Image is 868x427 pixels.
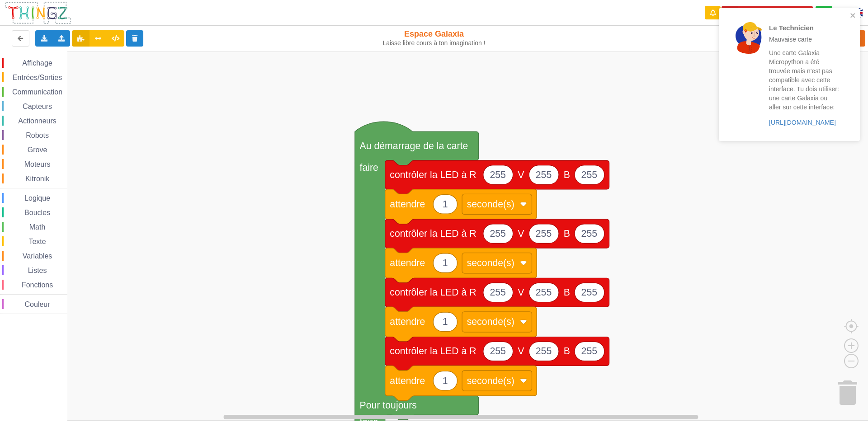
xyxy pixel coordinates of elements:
text: V [518,169,524,180]
span: Kitronik [24,175,51,183]
span: Capteurs [21,103,53,110]
text: attendre [390,316,425,327]
text: V [518,287,524,298]
text: B [564,346,570,357]
p: Le Technicien [769,23,840,33]
text: 255 [490,228,505,239]
span: Math [28,223,47,231]
span: Affichage [21,59,53,67]
span: Logique [23,194,52,202]
text: 255 [490,169,505,180]
p: Mauvaise carte [769,35,840,44]
text: seconde(s) [467,316,514,327]
text: faire [360,162,378,173]
img: thingz_logo.png [4,1,72,25]
text: contrôler la LED à R [390,169,476,180]
text: 255 [490,287,505,298]
span: Grove [26,146,49,154]
text: attendre [390,258,425,268]
text: attendre [390,199,425,210]
text: 255 [581,287,597,298]
text: 255 [581,169,597,180]
text: 255 [581,228,597,239]
text: 255 [536,169,552,180]
text: seconde(s) [467,258,514,268]
a: [URL][DOMAIN_NAME] [769,119,836,126]
text: seconde(s) [467,375,514,386]
text: 255 [536,287,552,298]
text: Au démarrage de la carte [360,141,468,151]
text: B [564,228,570,239]
text: B [564,287,570,298]
text: 1 [443,316,448,327]
text: V [518,228,524,239]
button: Appairer une carte [722,6,813,20]
span: Fonctions [20,281,54,289]
text: Pour toujours [360,400,417,411]
text: 1 [443,375,448,386]
span: Entrées/Sorties [11,74,63,81]
span: Texte [27,238,47,245]
text: 255 [536,228,552,239]
text: B [564,169,570,180]
span: Actionneurs [17,117,58,125]
text: seconde(s) [467,199,514,210]
text: 255 [490,346,505,357]
span: Boucles [23,209,52,216]
text: 1 [443,199,448,210]
text: 255 [536,346,552,357]
span: Moteurs [23,160,52,168]
text: contrôler la LED à R [390,346,476,357]
span: Communication [11,88,64,96]
div: Laisse libre cours à ton imagination ! [359,39,510,47]
div: Espace Galaxia [359,29,510,47]
text: contrôler la LED à R [390,287,476,298]
span: Couleur [24,300,52,308]
span: Listes [27,267,48,274]
button: close [850,12,856,20]
span: Variables [21,252,54,260]
span: Robots [24,131,50,139]
p: Une carte Galaxia Micropython a été trouvée mais n'est pas compatible avec cette interface. Tu do... [769,48,840,112]
text: V [518,346,524,357]
text: 255 [581,346,597,357]
text: 1 [443,258,448,268]
text: contrôler la LED à R [390,228,476,239]
text: attendre [390,375,425,386]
